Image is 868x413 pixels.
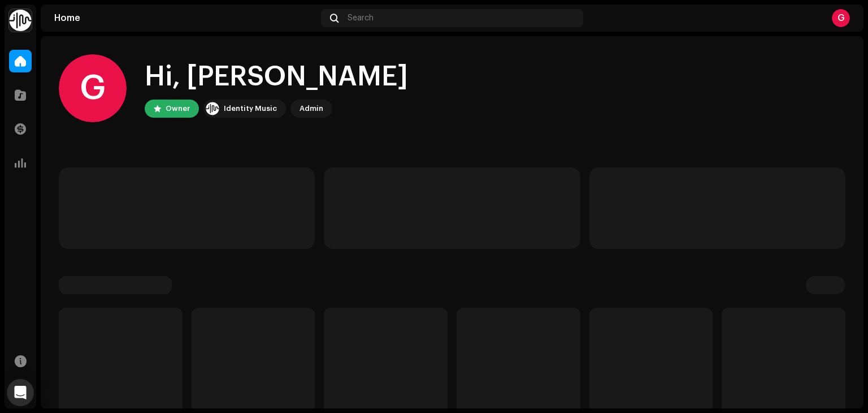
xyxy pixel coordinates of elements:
[54,14,316,23] div: Home
[166,102,190,115] div: Owner
[145,59,408,95] div: Hi, [PERSON_NAME]
[300,102,323,115] div: Admin
[206,102,219,115] img: 0f74c21f-6d1c-4dbc-9196-dbddad53419e
[348,14,374,23] span: Search
[224,102,277,115] div: Identity Music
[9,9,32,32] img: 0f74c21f-6d1c-4dbc-9196-dbddad53419e
[7,379,34,406] div: Open Intercom Messenger
[832,9,850,27] div: G
[59,54,127,122] div: G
